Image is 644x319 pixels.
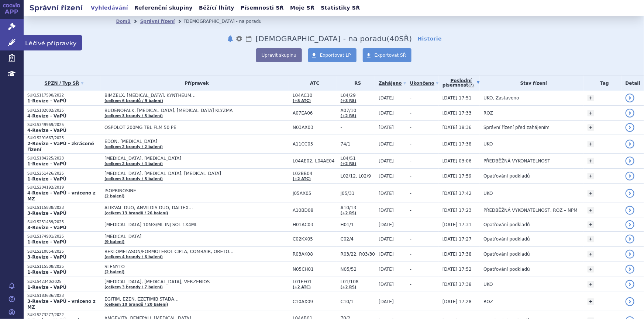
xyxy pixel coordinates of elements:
[410,191,411,196] span: -
[289,76,337,91] th: ATC
[379,78,406,88] a: Zahájeno
[104,222,289,227] span: [MEDICAL_DATA] 10MG/ML INJ SOL 1X4ML
[116,19,131,24] a: Domů
[104,279,289,284] span: [MEDICAL_DATA], [MEDICAL_DATA], VERZENIOS
[442,95,472,101] span: [DATE] 17:51
[379,282,394,287] span: [DATE]
[379,141,394,147] span: [DATE]
[27,239,66,245] strong: 1-Revize - VaPÚ
[140,19,175,24] a: Správní řízení
[442,111,472,116] span: [DATE] 17:33
[104,99,163,103] a: (celkem 6 brandů / 9 balení)
[293,208,337,213] span: A10BD08
[483,125,550,130] span: Správní řízení před zahájením
[27,205,101,210] p: SUKLS115838/2023
[483,173,530,179] span: Opatřování podkladů
[293,279,337,284] span: L01EF01
[483,299,493,304] span: ROZ
[626,235,634,243] a: detail
[24,3,89,13] h2: Správní řízení
[27,220,101,225] p: SUKLS251439/2025
[293,236,337,242] span: C02KX05
[588,207,594,214] a: +
[483,191,493,196] span: UKO
[89,3,130,13] a: Vyhledávání
[588,281,594,288] a: +
[293,252,337,257] span: R03AK08
[104,139,289,144] span: EDON, [MEDICAL_DATA]
[104,171,289,176] span: [MEDICAL_DATA], [MEDICAL_DATA], [MEDICAL_DATA]
[104,297,289,302] span: EGITIM, EZEN, EZETIMIB STADA…
[626,265,634,274] a: detail
[27,171,101,176] p: SUKLS251426/2025
[588,158,594,164] a: +
[104,194,124,198] a: (2 balení)
[27,136,101,141] p: SUKLS291667/2025
[27,108,101,113] p: SUKLS182082/2025
[480,76,584,91] th: Stav řízení
[410,267,411,272] span: -
[379,236,394,242] span: [DATE]
[341,191,375,196] span: J05/31
[104,264,289,269] span: SLENYTO
[341,285,357,289] a: (+2 RS)
[410,78,439,88] a: Ukončeno
[27,312,101,318] p: SUKLS273277/2022
[104,302,168,306] a: (celkem 10 brandů / 20 balení)
[588,124,594,131] a: +
[588,110,594,116] a: +
[341,222,375,227] span: H01/1
[379,158,394,164] span: [DATE]
[27,270,66,275] strong: 1-Revize - VaPÚ
[104,240,124,244] a: (9 balení)
[104,285,163,289] a: (celkem 3 brandy / 7 balení)
[410,111,411,116] span: -
[588,298,594,305] a: +
[341,211,357,215] a: (+2 RS)
[483,282,493,287] span: UKO
[341,114,357,118] a: (+2 RS)
[293,171,337,176] span: L02BB04
[442,158,472,164] span: [DATE] 03:06
[442,267,472,272] span: [DATE] 17:52
[626,220,634,229] a: detail
[293,267,337,272] span: N05CH01
[379,222,394,227] span: [DATE]
[442,173,472,179] span: [DATE] 17:59
[626,109,634,118] a: detail
[626,94,634,102] a: detail
[293,125,337,130] span: N03AX03
[483,95,519,101] span: UKO, Zastaveno
[256,48,302,62] button: Upravit skupinu
[410,222,411,227] span: -
[293,158,337,164] span: L04AE02, L04AE04
[418,35,442,42] a: Historie
[293,285,311,289] a: (+2 ATC)
[104,255,163,259] a: (celkem 4 brandy / 6 balení)
[27,98,66,104] strong: 1-Revize - VaPÚ
[410,236,411,242] span: -
[410,252,411,257] span: -
[27,234,101,239] p: SUKLS174901/2025
[104,205,289,210] span: ALIKVAL DUO, ANVILDIS DUO, DALTEX…
[626,250,634,259] a: detail
[410,282,411,287] span: -
[588,236,594,242] a: +
[410,158,411,164] span: -
[626,297,634,306] a: detail
[104,234,289,239] span: [MEDICAL_DATA]
[104,125,289,130] span: OSPOLOT 200MG TBL FLM 50 PE
[379,111,394,116] span: [DATE]
[363,48,412,62] a: Exportovat SŘ
[27,161,66,166] strong: 1-Revize - VaPÚ
[341,99,357,103] a: (+3 RS)
[379,208,394,213] span: [DATE]
[387,34,412,43] span: ( SŘ)
[293,222,337,227] span: H01AC03
[104,177,163,181] a: (celkem 3 brandy / 5 balení)
[341,252,375,257] span: R03/22, R03/30
[379,252,394,257] span: [DATE]
[483,141,493,147] span: UKO
[626,189,634,198] a: detail
[104,108,289,113] span: BUDENOFALK, [MEDICAL_DATA], [MEDICAL_DATA] KLYZMA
